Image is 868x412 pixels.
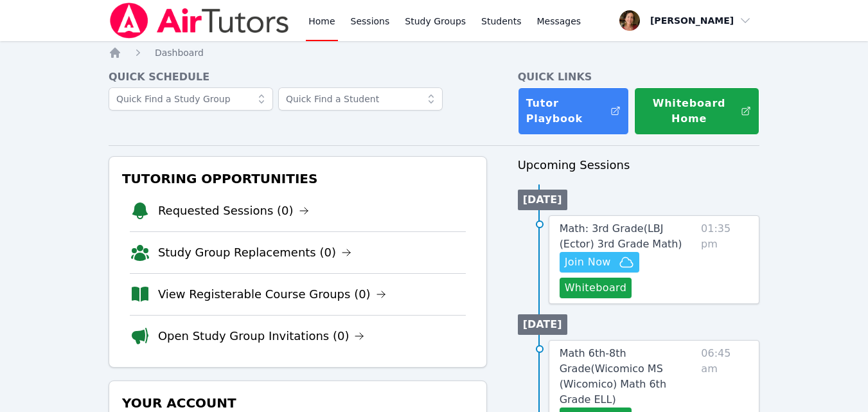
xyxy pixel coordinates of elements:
[158,244,351,262] a: Study Group Replacements (0)
[560,252,639,273] button: Join Now
[701,221,748,298] span: 01:35 pm
[560,278,632,298] button: Whiteboard
[158,327,365,345] a: Open Study Group Invitations (0)
[109,87,273,111] input: Quick Find a Study Group
[518,314,567,335] li: [DATE]
[109,69,487,85] h4: Quick Schedule
[565,255,611,270] span: Join Now
[560,222,682,250] span: Math: 3rd Grade ( LBJ (Ector) 3rd Grade Math )
[560,221,696,252] a: Math: 3rd Grade(LBJ (Ector) 3rd Grade Math)
[278,87,443,111] input: Quick Find a Student
[518,69,760,85] h4: Quick Links
[155,46,204,59] a: Dashboard
[634,87,759,135] button: Whiteboard Home
[109,46,759,59] nav: Breadcrumb
[109,3,290,39] img: Air Tutors
[518,190,567,210] li: [DATE]
[158,285,386,303] a: View Registerable Course Groups (0)
[518,156,760,174] h3: Upcoming Sessions
[518,87,630,135] a: Tutor Playbook
[120,167,476,190] h3: Tutoring Opportunities
[560,346,696,408] a: Math 6th-8th Grade(Wicomico MS (Wicomico) Math 6th Grade ELL)
[158,202,309,220] a: Requested Sessions (0)
[537,15,581,28] span: Messages
[560,347,666,406] span: Math 6th-8th Grade ( Wicomico MS (Wicomico) Math 6th Grade ELL )
[155,48,204,58] span: Dashboard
